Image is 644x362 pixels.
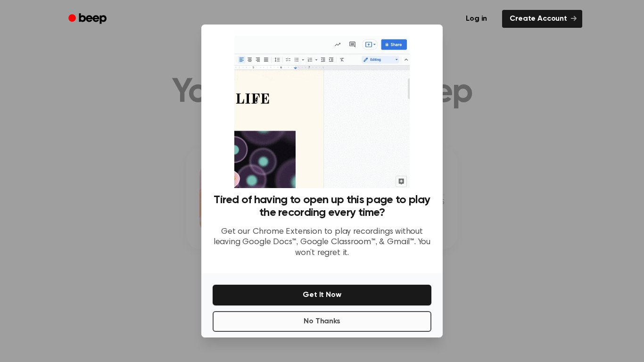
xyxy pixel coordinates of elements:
[213,194,431,219] h3: Tired of having to open up this page to play the recording every time?
[502,10,582,28] a: Create Account
[213,285,431,305] button: Get It Now
[62,10,115,28] a: Beep
[234,36,409,188] img: Beep extension in action
[213,227,431,259] p: Get our Chrome Extension to play recordings without leaving Google Docs™, Google Classroom™, & Gm...
[213,311,431,332] button: No Thanks
[456,8,496,30] a: Log in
